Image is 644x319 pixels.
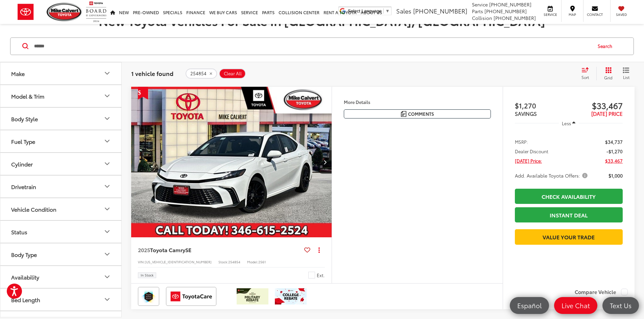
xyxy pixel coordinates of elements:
[0,243,122,265] button: Body TypeBody Type
[514,301,545,310] span: Español
[591,110,623,117] span: [DATE] PRICE
[131,87,332,237] a: 2025 Toyota Camry SE2025 Toyota Camry SE2025 Toyota Camry SE2025 Toyota Camry SE
[515,229,623,244] a: Value Your Trade
[138,246,302,254] a: 2025Toyota CamrySE
[138,87,148,100] span: Get Price Drop Alert
[344,109,491,118] button: Comments
[47,3,82,21] img: Mike Calvert Toyota
[237,288,268,304] img: /static/brand-toyota/National_Assets/toyota-military-rebate.jpeg?height=48
[484,8,527,15] span: [PHONE_NUMBER]
[11,274,39,280] div: Availability
[554,297,597,314] a: Live Chat
[472,8,483,15] span: Parts
[258,259,266,264] span: 2561
[515,207,623,222] a: Instant Deal
[401,111,406,117] img: Comments
[103,69,111,77] div: Make
[472,1,488,8] span: Service
[515,172,589,179] span: Add. Available Toyota Offers:
[103,295,111,303] div: Bed Length
[103,228,111,236] div: Status
[103,182,111,190] div: Drivetrain
[167,288,215,304] img: ToyotaCare Mike Calvert Toyota Houston TX
[131,69,173,77] span: 1 vehicle found
[186,69,217,79] button: remove 254854
[190,71,207,76] span: 254854
[103,160,111,168] div: Cylinder
[11,296,40,303] div: Bed Length
[569,100,623,110] span: $33,467
[413,6,467,15] span: [PHONE_NUMBER]
[623,74,629,80] span: List
[103,273,111,281] div: Availability
[0,198,122,220] button: Vehicle ConditionVehicle Condition
[11,138,35,144] div: Fuel Type
[489,1,531,8] span: [PHONE_NUMBER]
[0,62,122,84] button: MakeMake
[0,153,122,175] button: CylinderCylinder
[145,259,212,264] span: [US_VEHICLE_IDENTIFICATION_NUMBER]
[515,138,528,145] span: MSRP:
[33,38,591,54] input: Search by Make, Model, or Keyword
[11,206,56,212] div: Vehicle Condition
[11,229,27,235] div: Status
[11,70,25,77] div: Make
[587,12,603,17] span: Contact
[472,15,492,21] span: Collision
[103,92,111,100] div: Model & Trim
[604,75,613,80] span: Grid
[515,157,542,164] span: [DATE] Price:
[575,289,628,295] label: Compare Vehicle
[185,246,191,254] span: SE
[275,288,307,304] img: /static/brand-toyota/National_Assets/toyota-college-grad.jpeg?height=48
[515,148,548,155] span: Dealer Discount
[224,71,242,76] span: Clear All
[602,297,639,314] a: Text Us
[0,221,122,243] button: StatusStatus
[11,161,33,167] div: Cylinder
[11,251,37,258] div: Body Type
[228,259,240,264] span: 254854
[11,93,44,99] div: Model & Trim
[408,111,434,117] span: Comments
[515,172,590,179] button: Add. Available Toyota Offers:
[605,157,623,164] span: $33,467
[138,259,145,264] span: VIN:
[581,74,589,80] span: Sort
[139,288,158,304] img: Toyota Safety Sense Mike Calvert Toyota Houston TX
[614,12,629,17] span: Saved
[11,115,38,122] div: Body Style
[510,297,549,314] a: Español
[562,120,571,126] span: Less
[103,250,111,258] div: Body Type
[0,108,122,130] button: Body StyleBody Style
[559,117,579,129] button: Less
[565,12,580,17] span: Map
[318,150,332,174] button: Next image
[344,100,491,104] h4: More Details
[313,244,325,256] button: Actions
[515,189,623,204] a: Check Availability
[494,15,536,21] span: [PHONE_NUMBER]
[385,8,390,14] span: ▼
[0,266,122,288] button: AvailabilityAvailability
[131,87,332,237] div: 2025 Toyota Camry SE 0
[596,67,618,80] button: Grid View
[317,272,325,278] span: Ext.
[141,273,153,277] span: In Stock
[609,172,623,179] span: $1,000
[11,183,36,190] div: Drivetrain
[218,259,228,264] span: Stock:
[103,114,111,123] div: Body Style
[103,137,111,145] div: Fuel Type
[138,246,150,254] span: 2025
[605,138,623,145] span: $34,737
[515,100,569,110] span: $1,270
[578,67,596,80] button: Select sort value
[0,85,122,107] button: Model & TrimModel & Trim
[0,176,122,197] button: DrivetrainDrivetrain
[618,67,635,80] button: List View
[318,247,320,252] span: dropdown dots
[591,38,622,55] button: Search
